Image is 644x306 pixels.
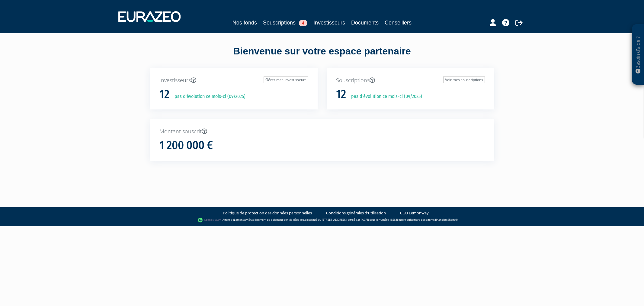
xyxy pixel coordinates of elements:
[385,18,412,27] a: Conseillers
[159,139,213,152] h1: 1 200 000 €
[264,76,308,83] a: Gérer mes investisseurs
[232,18,257,27] a: Nos fonds
[347,93,422,100] p: pas d'évolution ce mois-ci (09/2025)
[443,76,485,83] a: Voir mes souscriptions
[299,20,307,26] span: 4
[159,128,485,135] p: Montant souscrit
[336,88,346,101] h1: 12
[400,210,429,216] a: CGU Lemonway
[6,217,638,223] div: - Agent de (établissement de paiement dont le siège social est situé au [STREET_ADDRESS], agréé p...
[118,11,181,22] img: 1732889491-logotype_eurazeo_blanc_rvb.png
[234,218,248,222] a: Lemonway
[170,93,245,100] p: pas d'évolution ce mois-ci (09/2025)
[159,88,169,101] h1: 12
[336,76,485,84] p: Souscriptions
[313,18,345,27] a: Investisseurs
[326,210,386,216] a: Conditions générales d'utilisation
[223,210,312,216] a: Politique de protection des données personnelles
[410,218,458,222] a: Registre des agents financiers (Regafi)
[263,18,307,27] a: Souscriptions4
[635,28,642,82] p: Besoin d'aide ?
[198,217,221,223] img: logo-lemonway.png
[159,76,308,84] p: Investisseurs
[146,44,499,68] div: Bienvenue sur votre espace partenaire
[351,18,379,27] a: Documents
